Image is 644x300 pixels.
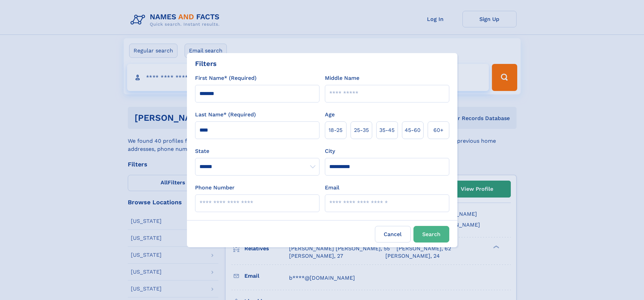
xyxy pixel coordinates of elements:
div: Filters [195,59,217,69]
label: Cancel [375,226,411,243]
span: 18‑25 [329,126,342,134]
span: 25‑35 [354,126,369,134]
label: Age [325,111,335,119]
label: Email [325,184,339,192]
label: Middle Name [325,74,359,82]
label: Last Name* (Required) [195,111,256,119]
span: 45‑60 [405,126,421,134]
label: State [195,147,319,155]
label: Phone Number [195,184,235,192]
button: Search [413,226,449,243]
span: 35‑45 [379,126,395,134]
label: First Name* (Required) [195,74,257,82]
span: 60+ [433,126,444,134]
label: City [325,147,335,155]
